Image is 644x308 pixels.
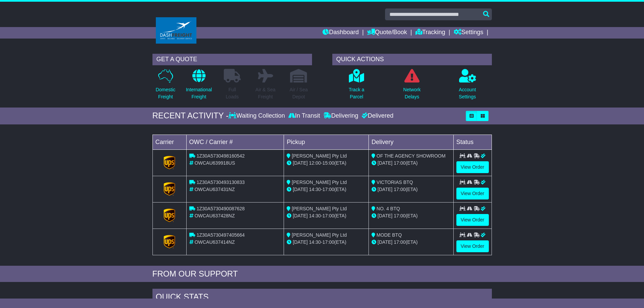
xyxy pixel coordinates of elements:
[293,160,308,166] span: [DATE]
[360,112,393,120] div: Delivered
[323,213,334,218] span: 17:00
[323,27,359,39] a: Dashboard
[332,54,492,65] div: QUICK ACTIONS
[378,160,392,166] span: [DATE]
[196,180,244,185] span: 1Z30A5730493130833
[164,235,175,248] img: GetCarrierServiceLogo
[196,232,244,238] span: 1Z30A5730497405664
[378,213,392,218] span: [DATE]
[186,86,212,100] p: International Freight
[394,239,406,245] span: 17:00
[164,209,175,222] img: GetCarrierServiceLogo
[287,186,366,193] div: - (ETA)
[292,206,347,211] span: [PERSON_NAME] Pty Ltd
[229,112,286,120] div: Waiting Collection
[293,213,308,218] span: [DATE]
[454,27,483,39] a: Settings
[152,269,492,279] div: FROM OUR SUPPORT
[458,69,476,104] a: AccountSettings
[194,239,235,245] span: OWCAU637414NZ
[287,112,322,120] div: In Transit
[152,289,492,307] div: Quick Stats
[456,214,489,226] a: View Order
[287,239,366,246] div: - (ETA)
[349,86,364,100] p: Track a Parcel
[372,160,451,167] div: (ETA)
[372,212,451,219] div: (ETA)
[367,27,407,39] a: Quote/Book
[196,206,244,211] span: 1Z30A5730490087628
[194,213,235,218] span: OWCAU637428NZ
[453,135,492,149] td: Status
[155,69,175,104] a: DomesticFreight
[378,187,392,192] span: [DATE]
[293,239,308,245] span: [DATE]
[378,239,392,245] span: [DATE]
[377,180,413,185] span: VICTORIAS BTQ
[403,86,421,100] p: Network Delays
[309,239,321,245] span: 14:30
[377,232,402,238] span: MODE BTQ
[394,213,406,218] span: 17:00
[348,69,364,104] a: Track aParcel
[164,182,175,196] img: GetCarrierServiceLogo
[415,27,445,39] a: Tracking
[403,69,421,104] a: NetworkDelays
[394,187,406,192] span: 17:00
[459,86,476,100] p: Account Settings
[322,112,360,120] div: Delivering
[196,153,244,159] span: 1Z30A5730498160542
[456,161,489,173] a: View Order
[284,135,369,149] td: Pickup
[372,186,451,193] div: (ETA)
[256,86,276,100] p: Air & Sea Freight
[287,212,366,219] div: - (ETA)
[292,180,347,185] span: [PERSON_NAME] Pty Ltd
[456,240,489,252] a: View Order
[287,160,366,167] div: - (ETA)
[156,86,175,100] p: Domestic Freight
[377,206,400,211] span: NO. 4 BTQ
[292,153,347,159] span: [PERSON_NAME] Pty Ltd
[152,54,312,65] div: GET A QUOTE
[309,213,321,218] span: 14:30
[323,187,334,192] span: 17:00
[309,160,321,166] span: 12:00
[309,187,321,192] span: 14:30
[372,239,451,246] div: (ETA)
[194,160,235,166] span: OWCAU639918US
[323,160,334,166] span: 15:00
[164,156,175,169] img: GetCarrierServiceLogo
[290,86,308,100] p: Air / Sea Depot
[224,86,241,100] p: Full Loads
[152,111,229,121] div: RECENT ACTIVITY -
[152,135,186,149] td: Carrier
[194,187,235,192] span: OWCAU637431NZ
[377,153,446,159] span: OF THE AGENCY SHOWROOM
[186,135,284,149] td: OWC / Carrier #
[456,188,489,199] a: View Order
[186,69,212,104] a: InternationalFreight
[394,160,406,166] span: 17:00
[368,135,453,149] td: Delivery
[292,232,347,238] span: [PERSON_NAME] Pty Ltd
[293,187,308,192] span: [DATE]
[323,239,334,245] span: 17:00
